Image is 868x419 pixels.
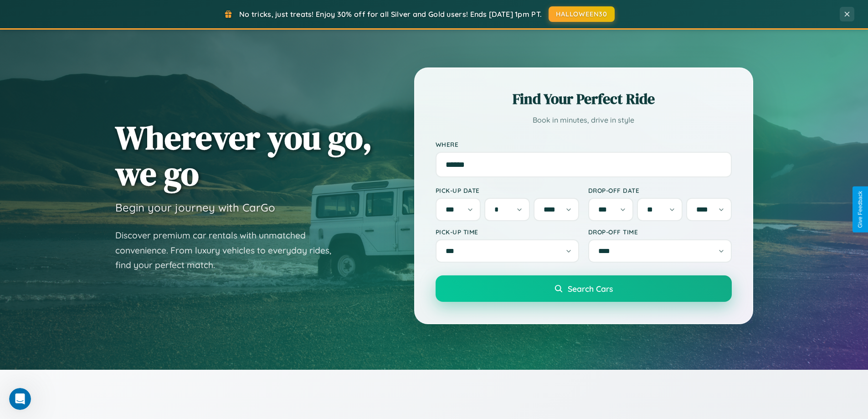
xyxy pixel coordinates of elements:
div: Give Feedback [857,191,863,228]
label: Where [436,140,732,148]
span: Search Cars [568,284,613,294]
p: Book in minutes, drive in style [436,114,732,127]
span: No tricks, just treats! Enjoy 30% off for all Silver and Gold users! Ends [DATE] 1pm PT. [239,10,542,19]
h1: Wherever you go, we go [115,119,372,191]
h3: Begin your journey with CarGo [115,201,275,214]
p: Discover premium car rentals with unmatched convenience. From luxury vehicles to everyday rides, ... [115,228,343,273]
label: Pick-up Time [436,228,579,236]
h2: Find Your Perfect Ride [436,89,732,109]
iframe: Intercom live chat [9,388,31,410]
label: Pick-up Date [436,186,579,194]
button: Search Cars [436,275,732,302]
label: Drop-off Time [588,228,732,236]
button: HALLOWEEN30 [549,6,615,22]
label: Drop-off Date [588,186,732,194]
